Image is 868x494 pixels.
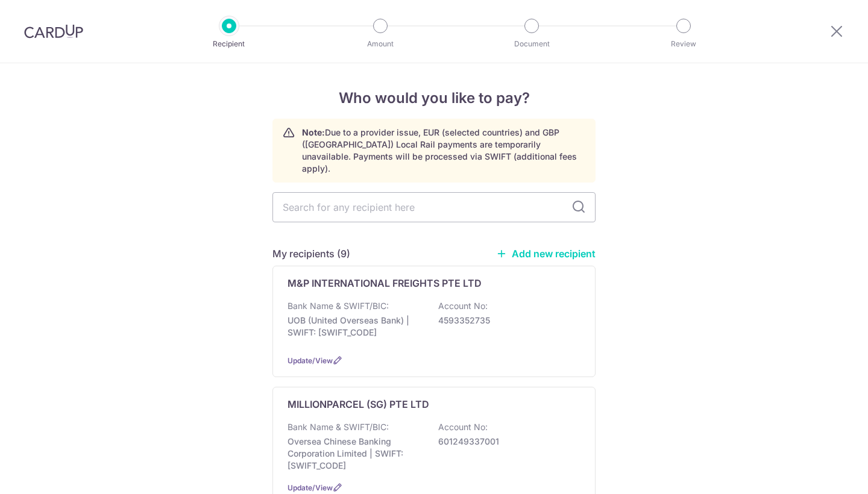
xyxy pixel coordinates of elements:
p: MILLIONPARCEL (SG) PTE LTD [288,397,429,411]
p: Bank Name & SWIFT/BIC: [288,300,389,312]
p: 601249337001 [438,436,573,448]
a: Update/View [288,356,333,365]
p: Account No: [438,300,488,312]
p: Bank Name & SWIFT/BIC: [288,421,389,433]
input: Search for any recipient here [272,192,596,222]
strong: Note: [302,127,325,137]
p: M&P INTERNATIONAL FREIGHTS PTE LTD [288,276,482,290]
p: Due to a provider issue, EUR (selected countries) and GBP ([GEOGRAPHIC_DATA]) Local Rail payments... [302,127,585,175]
p: Oversea Chinese Banking Corporation Limited | SWIFT: [SWIFT_CODE] [288,436,423,472]
p: Review [639,38,728,50]
img: CardUp [24,24,83,39]
p: UOB (United Overseas Bank) | SWIFT: [SWIFT_CODE] [288,314,423,339]
a: Add new recipient [496,248,596,260]
h4: Who would you like to pay? [272,87,596,109]
h5: My recipients (9) [272,246,350,261]
p: Document [487,38,576,50]
p: Amount [336,38,425,50]
p: Recipient [184,38,274,50]
a: Update/View [288,483,333,492]
p: Account No: [438,421,488,433]
p: 4593352735 [438,314,573,327]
